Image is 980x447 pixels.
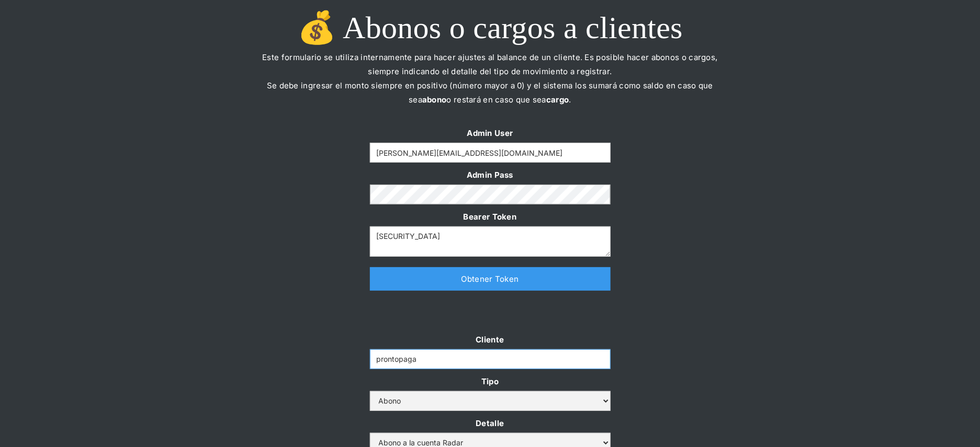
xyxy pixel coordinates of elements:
[546,95,569,105] strong: cargo
[370,168,611,182] label: Admin Pass
[255,10,726,45] h1: 💰 Abonos o cargos a clientes
[255,50,726,121] p: Este formulario se utiliza internamente para hacer ajustes al balance de un cliente. Es posible h...
[370,210,611,224] label: Bearer Token
[370,126,611,257] form: Form
[422,95,447,105] strong: abono
[370,126,611,140] label: Admin User
[370,374,611,388] label: Tipo
[370,333,611,347] label: Cliente
[370,349,611,369] input: Example Text
[370,143,611,163] input: Example Text
[370,267,611,291] a: Obtener Token
[370,416,611,430] label: Detalle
